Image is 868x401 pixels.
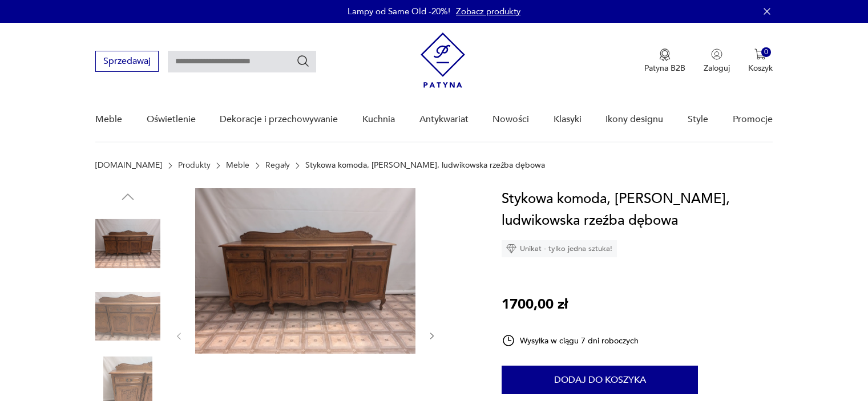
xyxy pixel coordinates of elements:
div: Wysyłka w ciągu 7 dni roboczych [502,334,639,347]
button: Patyna B2B [644,48,685,74]
p: Koszyk [748,63,773,74]
p: Lampy od Same Old -20%! [348,6,450,17]
a: Style [688,98,708,141]
img: Ikona koszyka [754,48,766,60]
img: Ikona medalu [659,48,671,61]
a: Produkty [178,161,211,170]
a: Klasyki [554,98,582,141]
a: [DOMAIN_NAME] [95,161,162,170]
button: Zaloguj [704,48,730,74]
img: Zdjęcie produktu Stykowa komoda, bufet, ludwikowska rzeźba dębowa [95,284,160,349]
button: Szukaj [296,54,310,68]
img: Zdjęcie produktu Stykowa komoda, bufet, ludwikowska rzeźba dębowa [95,211,160,276]
button: 0Koszyk [748,48,773,74]
div: 0 [761,47,771,57]
img: Zdjęcie produktu Stykowa komoda, bufet, ludwikowska rzeźba dębowa [195,188,415,354]
img: Ikona diamentu [506,244,516,254]
a: Ikony designu [605,98,663,141]
p: Stykowa komoda, [PERSON_NAME], ludwikowska rzeźba dębowa [305,161,545,170]
a: Nowości [492,98,529,141]
a: Regały [265,161,290,170]
a: Kuchnia [362,98,395,141]
a: Ikona medaluPatyna B2B [644,48,685,74]
a: Antykwariat [419,98,469,141]
img: Patyna - sklep z meblami i dekoracjami vintage [421,33,465,88]
a: Meble [226,161,249,170]
a: Promocje [733,98,773,141]
a: Sprzedawaj [95,58,159,66]
img: Ikonka użytkownika [711,48,722,60]
button: Dodaj do koszyka [502,366,698,394]
div: Unikat - tylko jedna sztuka! [502,240,617,257]
h1: Stykowa komoda, [PERSON_NAME], ludwikowska rzeźba dębowa [502,188,773,232]
button: Sprzedawaj [95,51,159,72]
a: Oświetlenie [147,98,196,141]
p: 1700,00 zł [502,294,568,315]
a: Meble [95,98,122,141]
p: Patyna B2B [644,63,685,74]
p: Zaloguj [704,63,730,74]
a: Dekoracje i przechowywanie [220,98,338,141]
a: Zobacz produkty [456,6,520,17]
